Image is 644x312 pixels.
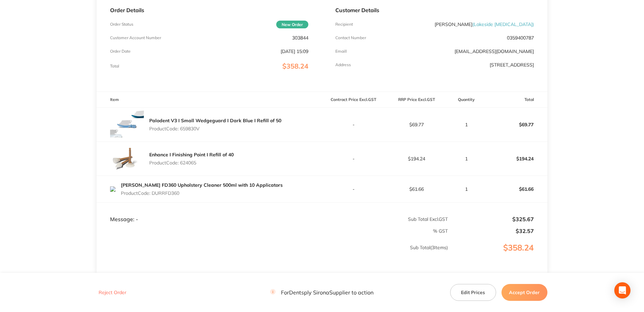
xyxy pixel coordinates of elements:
[149,152,234,158] a: Enhance I Finishing Point I Refill of 40
[121,182,283,188] a: [PERSON_NAME] FD360 Upholstery Cleaner 500ml with 10 Applicators
[149,118,281,124] a: Palodent V3 I Small Wedgeguard I Dark Blue I Refill of 50
[485,116,547,133] p: $69.77
[335,62,351,67] p: Address
[110,49,131,54] p: Order Date
[97,290,128,296] button: Reject Order
[149,160,234,165] p: Product Code: 624065
[282,62,308,70] span: $358.24
[110,142,144,176] img: b243c3h1cA
[322,156,385,161] p: -
[448,216,534,222] p: $325.67
[472,21,534,27] span: ( Lakeside [MEDICAL_DATA] )
[448,228,534,234] p: $32.57
[110,64,119,69] p: Total
[270,289,373,296] p: For Dentsply Sirona Supplier to action
[507,35,534,41] p: 0359400787
[97,245,448,264] p: Sub Total ( 3 Items)
[110,7,308,13] p: Order Details
[97,92,322,108] th: Item
[501,284,547,301] button: Accept Order
[110,35,161,40] p: Customer Account Number
[149,126,281,131] p: Product Code: 659830V
[448,122,484,127] p: 1
[614,282,630,298] div: Open Intercom Messenger
[385,156,448,161] p: $194.24
[385,92,448,108] th: RRP Price Excl. GST
[97,202,322,223] td: Message: -
[121,190,283,196] p: Product Code: DURRFD360
[335,7,534,13] p: Customer Details
[448,156,484,161] p: 1
[335,22,353,27] p: Recipient
[322,122,385,127] p: -
[484,92,547,108] th: Total
[485,181,547,197] p: $61.66
[490,62,534,68] p: [STREET_ADDRESS]
[110,108,144,141] img: NzA5MTVxcQ
[322,186,385,192] p: -
[448,186,484,192] p: 1
[322,92,385,108] th: Contract Price Excl. GST
[448,243,547,266] p: $358.24
[322,216,448,222] p: Sub Total Excl. GST
[485,151,547,167] p: $194.24
[448,92,484,108] th: Quantity
[110,186,115,192] img: eWdxcjlyZg
[385,122,448,127] p: $69.77
[110,22,133,27] p: Order Status
[292,35,308,41] p: 303844
[455,48,534,54] a: [EMAIL_ADDRESS][DOMAIN_NAME]
[335,49,347,54] p: Emaill
[335,35,366,40] p: Contact Number
[435,22,534,27] p: [PERSON_NAME]
[385,186,448,192] p: $61.66
[450,284,496,301] button: Edit Prices
[276,21,308,28] span: New Order
[281,49,308,54] p: [DATE] 15:09
[97,228,448,234] p: % GST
